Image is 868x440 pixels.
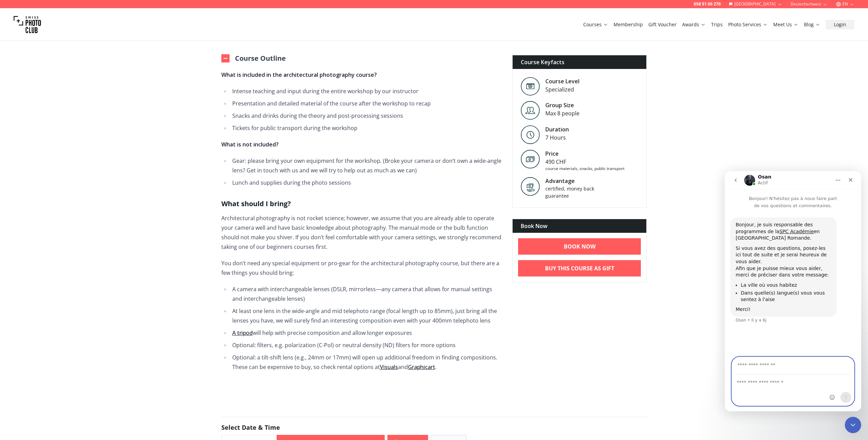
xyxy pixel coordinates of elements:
strong: What is not included? [221,141,279,148]
p: Architectural photography is not rocket science; however, we assume that you are already able to ... [221,213,501,252]
a: Courses [583,21,608,28]
button: Courses [580,20,611,29]
button: Photo Services [725,20,770,29]
h2: Select Date & Time [221,423,647,432]
div: course materials, snacks, public transport [545,166,624,171]
a: Photo Services [728,21,768,28]
a: Trips [711,21,723,28]
img: Outline Open [221,54,230,62]
a: Awards [682,21,706,28]
a: A tripod [232,329,253,337]
li: Tickets for public transport during the workshop [230,123,501,133]
img: Price [521,150,540,169]
img: Advantage [521,177,540,196]
a: BOOK NOW [518,238,641,255]
button: Login [826,20,854,29]
iframe: Intercom live chat [845,417,861,433]
button: Awards [679,20,708,29]
button: Gift Voucher [646,20,679,29]
li: A camera with interchangeable lenses (DSLR, mirrorless—any camera that allows for manual settings... [230,284,501,303]
button: Meet Us [770,20,801,29]
div: 490 CHF [545,158,624,166]
li: Optional: a tilt-shift lens (e.g., 24mm or 17mm) will open up additional freedom in finding compo... [230,353,501,372]
p: You don’t need any special equipment or pro-gear for the architectural photography course, but th... [221,258,501,278]
strong: What is included in the architectural photography course? [221,71,377,79]
li: Lunch and supplies during the photo sessions [230,178,501,187]
div: certified, money back guarantee [545,185,603,199]
a: Membership [614,21,643,28]
div: Price [545,150,624,158]
button: Membership [611,20,646,29]
a: 058 51 00 270 [694,1,721,7]
b: BOOK NOW [564,242,595,251]
img: Level [521,125,540,144]
button: Course Outline [221,54,286,63]
div: Max 8 people [545,109,579,117]
div: Course Level [545,77,579,85]
div: Book Now [513,219,647,233]
strong: What should I bring? [221,199,291,208]
li: Optional: filters, e.g. polarization (C-Pol) or neutral density (ND) filters for more options [230,340,501,350]
iframe: Intercom live chat [725,171,861,411]
div: Duration [545,125,569,133]
div: Group Size [545,101,579,109]
img: Swiss photo club [14,11,41,38]
a: Gift Voucher [648,21,677,28]
button: Trips [708,20,725,29]
li: Intense teaching and input during the entire workshop by our instructor [230,86,501,96]
div: 7 Hours [545,133,569,142]
li: At least one lens in the wide-angle and mid telephoto range (focal length up to 85mm), just bring... [230,306,501,325]
b: Buy This Course As Gift [545,264,614,272]
li: Gear: please bring your own equipment for the workshop. (Broke your camera or don’t own a wide-an... [230,156,501,175]
a: Visuals [380,363,398,371]
a: Graphicart [408,363,435,371]
a: Buy This Course As Gift [518,260,641,276]
a: Meet Us [773,21,798,28]
li: Snacks and drinks during the theory and post-processing sessions [230,111,501,120]
img: Level [521,101,540,120]
button: Blog [801,20,823,29]
li: Presentation and detailed material of the course after the workshop to recap [230,99,501,108]
li: will help with precise composition and allow longer exposures [230,328,501,338]
div: Specialized [545,85,579,93]
a: Blog [804,21,820,28]
div: Advantage [545,177,603,185]
div: Course Keyfacts [513,55,647,69]
img: Level [521,77,540,96]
